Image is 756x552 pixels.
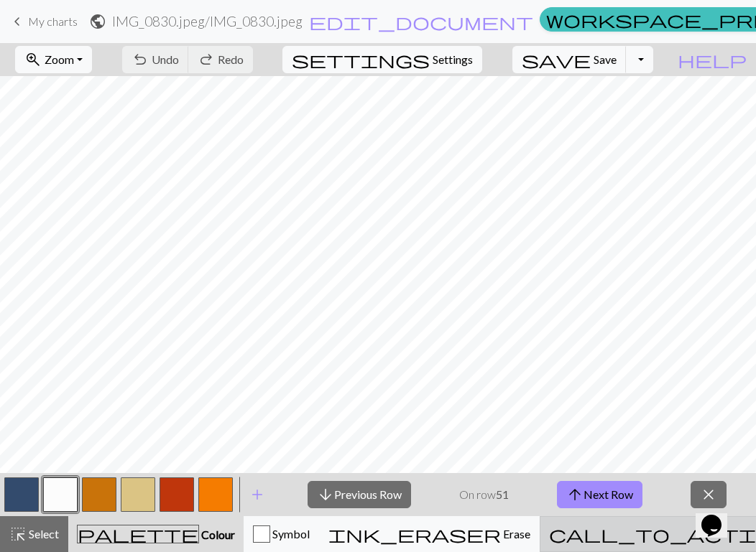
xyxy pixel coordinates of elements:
[270,527,310,541] span: Symbol
[512,46,627,73] button: Save
[594,52,617,66] span: Save
[15,46,92,73] button: Zoom
[9,9,78,34] a: My charts
[309,11,533,32] span: edit_document
[566,485,584,505] span: arrow_upward
[678,50,747,70] span: help
[45,52,74,66] span: Zoom
[292,50,430,70] span: settings
[496,487,509,501] strong: 51
[700,485,717,505] span: close
[28,14,78,28] span: My charts
[24,50,42,70] span: zoom_in
[9,524,27,544] span: highlight_alt
[522,50,591,70] span: save
[282,46,482,73] button: SettingsSettings
[501,527,530,541] span: Erase
[308,481,411,508] button: Previous Row
[9,11,26,32] span: keyboard_arrow_left
[328,524,501,544] span: ink_eraser
[68,516,244,552] button: Colour
[292,51,430,68] i: Settings
[433,51,473,68] span: Settings
[244,516,319,552] button: Symbol
[78,524,198,544] span: palette
[27,527,59,541] span: Select
[459,486,509,503] p: On row
[199,528,235,541] span: Colour
[696,495,742,538] iframe: chat widget
[89,11,106,32] span: public
[319,516,540,552] button: Erase
[317,485,334,505] span: arrow_downward
[112,13,303,29] h2: IMG_0830.jpeg / IMG_0830.jpeg
[249,485,266,505] span: add
[557,481,642,508] button: Next Row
